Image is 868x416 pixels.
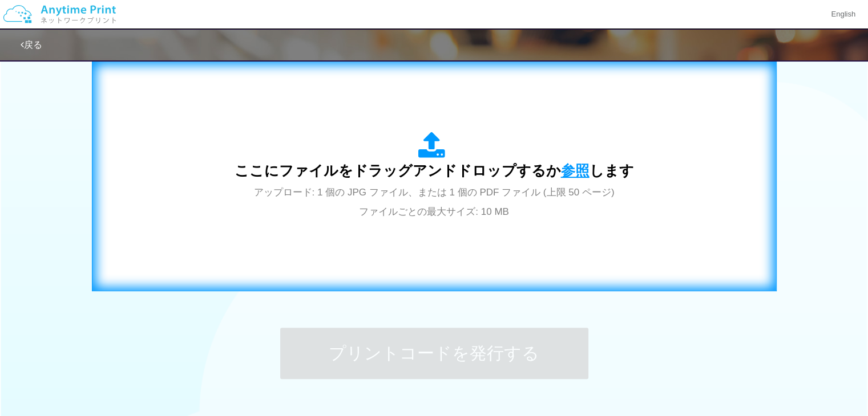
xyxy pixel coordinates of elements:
a: 戻る [21,40,42,50]
span: 参照 [561,162,590,178]
button: プリントコードを発行する [280,328,588,379]
span: ここにファイルをドラッグアンドドロップするか します [235,162,634,178]
span: アップロード: 1 個の JPG ファイル、または 1 個の PDF ファイル (上限 50 ページ) ファイルごとの最大サイズ: 10 MB [254,187,615,217]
